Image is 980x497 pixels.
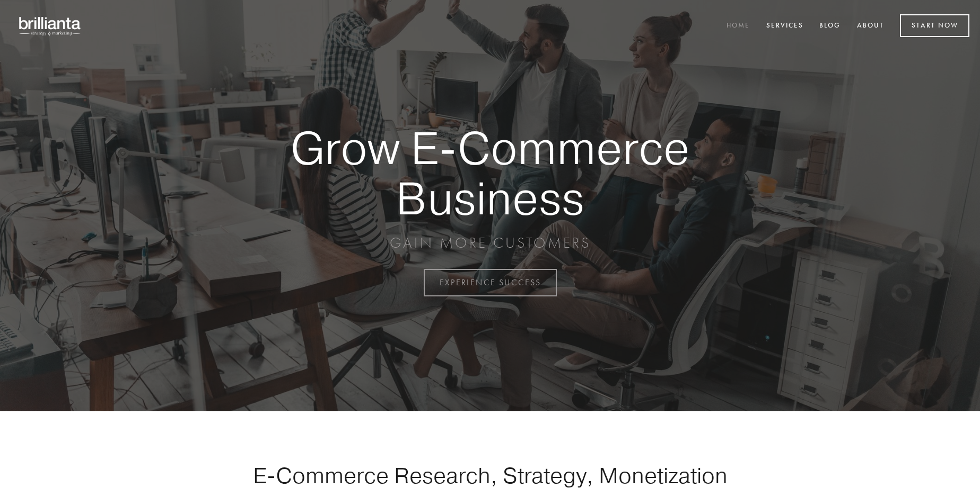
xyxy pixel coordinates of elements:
h1: E-Commerce Research, Strategy, Monetization [220,462,760,489]
a: Start Now [900,14,969,37]
a: Blog [812,17,847,35]
strong: Grow E-Commerce Business [253,123,727,223]
p: GAIN MORE CUSTOMERS [253,233,727,252]
img: brillianta - research, strategy, marketing [11,11,90,41]
a: Services [759,17,810,35]
a: Home [720,17,757,35]
a: EXPERIENCE SUCCESS [424,269,557,296]
a: About [850,17,891,35]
